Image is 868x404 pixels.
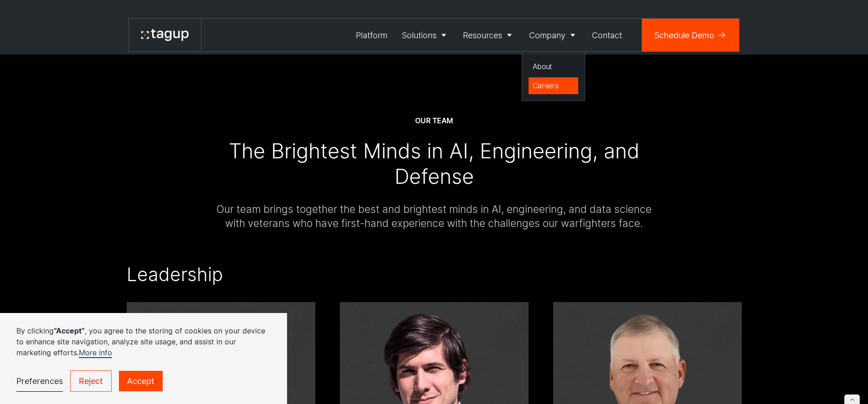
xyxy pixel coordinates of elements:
div: Schedule Demo [654,29,714,41]
a: Accept [119,371,163,391]
div: Contact [592,29,622,41]
nav: Company [522,51,585,101]
a: More info [79,348,112,358]
div: Our team brings together the best and brightest minds in AI, engineering, and data science with v... [209,202,660,231]
div: Platform [356,29,387,41]
a: Preferences [16,371,63,392]
div: Careers [533,80,575,91]
strong: “Accept” [54,326,85,335]
a: About [529,58,579,76]
a: Reject [70,370,112,392]
a: Company [522,19,585,51]
a: Contact [585,19,630,51]
a: Platform [349,19,395,51]
div: Our team [415,116,453,126]
h2: Leadership [127,263,223,286]
a: Schedule Demo [642,19,739,51]
div: The Brightest Minds in AI, Engineering, and Defense [209,138,660,190]
div: Company [529,29,565,41]
a: Resources [456,19,522,51]
div: Resources [463,29,502,41]
p: By clicking , you agree to the storing of cookies on your device to enhance site navigation, anal... [16,325,271,358]
a: Careers [529,77,579,95]
a: Solutions [395,19,456,51]
div: About [533,61,575,72]
div: Solutions [402,29,437,41]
